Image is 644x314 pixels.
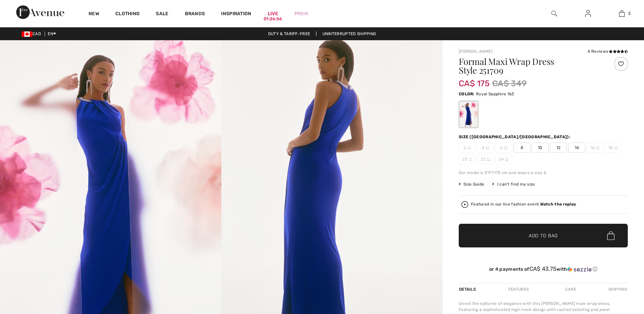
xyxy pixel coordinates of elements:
div: 01:26:56 [264,16,282,22]
img: Watch the replay [461,201,468,208]
span: CA$ 43.75 [529,265,557,272]
img: ring-m.svg [504,146,507,149]
span: 2 [459,143,476,153]
div: or 4 payments of with [459,266,628,272]
a: [PERSON_NAME] [459,49,493,54]
a: Prom [294,10,308,17]
a: Clothing [115,11,140,18]
span: EN [48,31,56,36]
span: 22 [477,154,494,164]
div: Details [459,283,478,295]
img: ring-m.svg [615,146,618,149]
a: New [89,11,99,18]
img: ring-m.svg [596,146,599,149]
span: Color: [459,92,475,96]
div: Size ([GEOGRAPHIC_DATA]/[GEOGRAPHIC_DATA]): [459,134,572,140]
span: Inspiration [221,11,251,18]
img: ring-m.svg [486,146,489,149]
span: 8 [514,143,530,153]
span: CA$ 175 [459,72,490,88]
a: Live01:26:56 [268,10,278,17]
div: or 4 payments ofCA$ 43.75withSezzle Click to learn more about Sezzle [459,266,628,275]
div: Features [503,283,534,295]
img: ring-m.svg [505,158,508,161]
span: CAD [22,31,44,36]
img: ring-m.svg [487,158,490,161]
img: Sezzle [567,266,592,272]
button: Add to Bag [459,224,628,247]
a: 3 [605,9,638,18]
img: ring-m.svg [468,146,471,149]
img: 1ère Avenue [16,5,64,19]
div: I can't find my size [492,181,535,187]
span: 10 [532,143,549,153]
span: 14 [568,143,585,153]
a: Sign In [580,9,596,18]
div: Our model is 5'9"/175 cm and wears a size 6. [459,170,628,176]
span: Size Guide [459,181,484,187]
img: Bag.svg [607,231,615,240]
iframe: Opens a widget where you can chat to one of our agents [601,263,637,280]
h1: Formal Maxi Wrap Dress Style 251709 [459,57,600,75]
span: CA$ 349 [492,77,527,90]
img: My Bag [619,9,625,18]
span: 16 [587,143,603,153]
img: search the website [551,9,557,18]
img: ring-m.svg [469,158,472,161]
div: 4 Reviews [588,48,628,54]
span: 24 [495,154,512,164]
a: Sale [156,11,168,18]
img: Canadian Dollar [22,31,32,37]
span: 18 [605,143,622,153]
span: Royal Sapphire 163 [476,92,514,96]
span: 20 [459,154,476,164]
span: 4 [477,143,494,153]
div: Royal Sapphire 163 [460,102,477,127]
strong: Watch the replay [540,202,576,207]
span: 12 [550,143,567,153]
img: My Info [585,9,591,18]
a: Brands [185,11,205,18]
span: 6 [495,143,512,153]
span: 3 [628,10,630,17]
div: Featured in our live fashion event. [471,202,576,207]
div: Care [559,283,582,295]
span: Add to Bag [529,232,558,239]
div: Shipping [607,283,628,295]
